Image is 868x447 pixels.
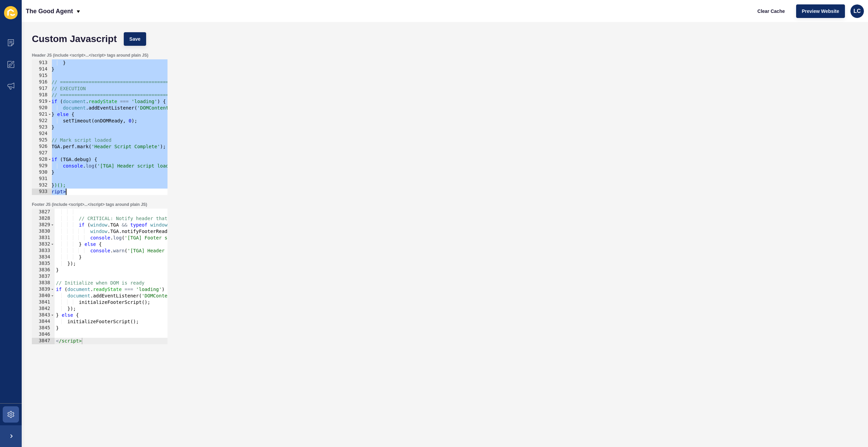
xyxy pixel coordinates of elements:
[32,143,52,150] div: 926
[32,299,55,306] div: 3841
[32,182,52,189] div: 932
[26,3,73,20] p: The Good Agent
[752,4,791,18] button: Clear Cache
[32,131,52,137] div: 924
[32,222,55,228] div: 3829
[32,338,55,344] div: 3847
[32,66,52,73] div: 914
[32,325,55,331] div: 3845
[32,260,55,267] div: 3835
[32,137,52,143] div: 925
[32,189,52,195] div: 933
[32,248,55,254] div: 3833
[32,79,52,85] div: 916
[32,73,52,79] div: 915
[32,105,52,111] div: 920
[32,202,147,207] label: Footer JS (include <script>...</script> tags around plain JS)
[32,169,52,176] div: 930
[32,124,52,131] div: 923
[32,228,55,235] div: 3830
[32,36,117,42] h1: Custom Javascript
[802,8,839,15] span: Preview Website
[32,331,55,338] div: 3846
[124,32,146,46] button: Save
[32,85,52,92] div: 917
[32,254,55,260] div: 3834
[32,92,52,98] div: 918
[32,235,55,241] div: 3831
[32,60,52,66] div: 913
[32,209,55,215] div: 3827
[130,36,141,42] span: Save
[32,273,55,280] div: 3837
[32,293,55,299] div: 3840
[32,150,52,156] div: 927
[32,163,52,169] div: 929
[796,4,845,18] button: Preview Website
[32,215,55,222] div: 3828
[32,98,52,105] div: 919
[32,176,52,182] div: 931
[853,8,861,15] span: LC
[32,118,52,124] div: 922
[32,156,52,163] div: 928
[757,8,785,15] span: Clear Cache
[32,267,55,273] div: 3836
[32,318,55,325] div: 3844
[32,111,52,118] div: 921
[32,306,55,312] div: 3842
[32,280,55,286] div: 3838
[32,53,148,58] label: Header JS (include <script>...</script> tags around plain JS)
[32,241,55,248] div: 3832
[32,286,55,293] div: 3839
[32,312,55,318] div: 3843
